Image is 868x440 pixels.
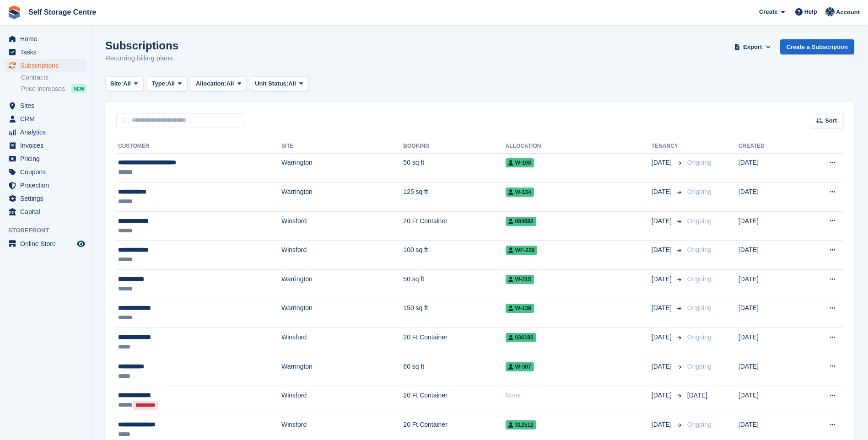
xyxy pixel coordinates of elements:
span: Allocation: [196,79,226,88]
span: All [226,79,234,88]
span: [DATE] [652,274,674,284]
th: Created [739,139,799,154]
span: W-134 [506,188,534,197]
span: All [167,79,175,88]
span: All [123,79,131,88]
h1: Subscriptions [105,39,178,52]
span: 084682 [506,217,536,226]
span: Settings [20,192,75,205]
a: menu [5,152,86,165]
span: [DATE] [652,303,674,313]
span: W-215 [506,275,534,284]
td: [DATE] [739,241,799,270]
span: Tasks [20,46,75,59]
td: 60 sq ft [403,357,505,386]
span: Capital [20,205,75,218]
td: [DATE] [739,357,799,386]
td: 50 sq ft [403,153,505,182]
span: Export [743,43,762,52]
button: Unit Status: All [250,76,308,91]
span: W-139 [506,304,534,313]
span: Online Store [20,237,75,250]
td: 20 Ft Container [403,211,505,241]
span: Invoices [20,139,75,152]
span: Type: [152,79,167,88]
td: Winsford [281,211,403,241]
td: Warrington [281,357,403,386]
span: Ongoing [687,275,712,283]
span: W-307 [506,362,534,371]
td: 100 sq ft [403,241,505,270]
img: Clair Cole [825,7,835,16]
span: Site: [110,79,123,88]
td: 150 sq ft [403,299,505,328]
span: Ongoing [687,159,712,166]
a: menu [5,113,86,125]
span: [DATE] [652,245,674,255]
span: Home [20,32,75,45]
span: Ongoing [687,246,712,253]
span: Sort [825,116,837,125]
span: Ongoing [687,304,712,311]
td: 50 sq ft [403,270,505,299]
td: 20 Ft Container [403,328,505,357]
span: Sites [20,99,75,112]
span: Analytics [20,126,75,139]
a: Self Storage Centre [25,5,100,20]
div: None [506,391,652,400]
span: Ongoing [687,363,712,370]
span: Create [759,7,777,16]
span: [DATE] [652,187,674,197]
button: Allocation: All [191,76,247,91]
a: menu [5,192,86,205]
td: [DATE] [739,211,799,241]
td: [DATE] [739,182,799,212]
span: Ongoing [687,421,712,428]
a: menu [5,139,86,152]
span: Pricing [20,152,75,165]
span: Coupons [20,166,75,178]
span: Ongoing [687,333,712,341]
span: [DATE] [652,420,674,429]
button: Site: All [105,76,143,91]
td: [DATE] [739,270,799,299]
td: [DATE] [739,153,799,182]
span: [DATE] [652,391,674,400]
span: Unit Status: [255,79,288,88]
span: Price increases [21,85,65,93]
a: menu [5,205,86,218]
span: All [288,79,296,88]
span: Storefront [8,226,91,235]
td: [DATE] [739,299,799,328]
a: Preview store [75,238,86,249]
p: Recurring billing plans [105,53,178,64]
button: Export [733,39,773,54]
td: 125 sq ft [403,182,505,212]
span: Ongoing [687,217,712,225]
a: menu [5,32,86,45]
span: 036180 [506,333,536,342]
td: Winsford [281,386,403,415]
td: 20 Ft Container [403,386,505,415]
a: menu [5,126,86,139]
a: menu [5,59,86,72]
a: menu [5,46,86,59]
td: [DATE] [739,386,799,415]
span: [DATE] [652,216,674,226]
span: Help [804,7,817,16]
span: 312512 [506,420,536,429]
span: [DATE] [652,158,674,167]
span: WF-229 [506,246,538,255]
a: menu [5,179,86,192]
span: CRM [20,113,75,125]
img: stora-icon-8386f47178a22dfd0bd8f6a31ec36ba5ce8667c1dd55bd0f319d3a0aa187defe.svg [7,5,21,19]
a: Create a Subscription [780,39,854,54]
span: [DATE] [652,362,674,371]
a: menu [5,166,86,178]
a: menu [5,99,86,112]
span: W-108 [506,158,534,167]
td: Warrington [281,153,403,182]
div: NEW [71,84,86,93]
a: Contracts [21,73,86,82]
td: [DATE] [739,328,799,357]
